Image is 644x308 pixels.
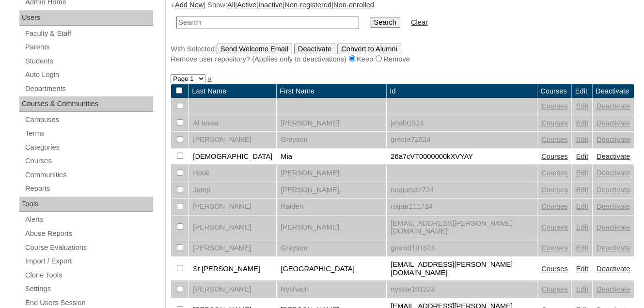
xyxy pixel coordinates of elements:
a: Courses [541,119,568,127]
td: Hook [189,165,276,182]
td: Last Name [189,84,276,98]
a: Deactivate [597,169,630,177]
td: [DEMOGRAPHIC_DATA] [189,149,276,165]
td: [PERSON_NAME] [189,216,276,240]
td: Al Iessa [189,115,276,132]
td: jeral91524 [387,115,537,132]
a: Edit [576,102,588,110]
td: Deactivate [593,84,634,98]
td: grecra71624 [387,132,537,148]
a: Course Evaluations [24,242,153,254]
a: Add New [175,1,204,9]
a: Parents [24,41,153,53]
a: Edit [576,265,588,273]
a: Auto Login [24,69,153,81]
div: Courses & Communities [19,96,153,112]
a: Courses [541,285,568,293]
a: Faculty & Staff [24,28,153,40]
td: [PERSON_NAME] [189,281,276,298]
a: Alerts [24,214,153,226]
a: Communities [24,169,153,181]
a: Courses [541,186,568,194]
a: Deactivate [597,265,630,273]
a: Students [24,55,153,67]
a: Departments [24,83,153,95]
td: 26a7cVT0000000kXVYAY [387,149,537,165]
a: Non-registered [284,1,331,9]
input: Search [176,16,359,29]
a: Edit [576,244,588,252]
a: Deactivate [597,186,630,194]
a: Edit [576,285,588,293]
td: [PERSON_NAME] [277,115,386,132]
a: Terms [24,127,153,139]
td: [PERSON_NAME] [277,216,386,240]
td: raipar111724 [387,199,537,215]
div: Users [19,10,153,26]
a: Edit [576,153,588,160]
a: Deactivate [597,119,630,127]
td: [PERSON_NAME] [189,199,276,215]
a: Edit [576,169,588,177]
a: Edit [576,119,588,127]
td: [PERSON_NAME] [277,165,386,182]
a: Deactivate [597,285,630,293]
input: Search [370,17,400,28]
td: Greyson [277,132,386,148]
td: Id [387,84,537,98]
a: Reports [24,183,153,195]
td: [EMAIL_ADDRESS][PERSON_NAME][DOMAIN_NAME] [387,257,537,281]
a: All [227,1,235,9]
a: Courses [541,223,568,231]
a: Deactivate [597,223,630,231]
input: Send Welcome Email [217,44,292,54]
a: Courses [541,136,568,143]
a: Deactivate [597,202,630,210]
a: » [207,75,211,82]
td: St [PERSON_NAME] [189,257,276,281]
td: [PERSON_NAME] [189,132,276,148]
a: Categories [24,141,153,154]
td: Greyson [277,240,386,257]
td: [EMAIL_ADDRESS][PERSON_NAME][DOMAIN_NAME] [387,216,537,240]
a: Settings [24,283,153,295]
a: Clear [411,18,428,26]
a: Active [237,1,256,9]
a: Campuses [24,114,153,126]
td: Edit [572,84,592,98]
td: Mia [277,149,386,165]
td: [GEOGRAPHIC_DATA] [277,257,386,281]
td: Raiden [277,199,386,215]
a: Inactive [258,1,283,9]
a: Edit [576,202,588,210]
td: nysste101224 [387,281,537,298]
a: Edit [576,186,588,194]
td: First Name [277,84,386,98]
div: With Selected: [171,44,634,64]
a: Deactivate [597,153,630,160]
td: [PERSON_NAME] [277,182,386,199]
td: noajum31724 [387,182,537,199]
a: Courses [541,265,568,273]
a: Edit [576,136,588,143]
div: Remove user repository? (Applies only to deactivations) Keep Remove [171,54,634,64]
a: Abuse Reports [24,228,153,240]
input: Convert to Alumni [337,44,401,54]
a: Courses [541,169,568,177]
a: Deactivate [597,102,630,110]
td: [PERSON_NAME] [189,240,276,257]
td: Jump [189,182,276,199]
a: Courses [541,244,568,252]
a: Non-enrolled [333,1,374,9]
td: Nyshaun [277,281,386,298]
a: Courses [541,153,568,160]
a: Courses [541,102,568,110]
a: Edit [576,223,588,231]
input: Deactivate [294,44,335,54]
div: Tools [19,197,153,212]
td: Courses [537,84,572,98]
a: Clone Tools [24,269,153,281]
a: Courses [541,202,568,210]
a: Deactivate [597,136,630,143]
td: grerod101624 [387,240,537,257]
